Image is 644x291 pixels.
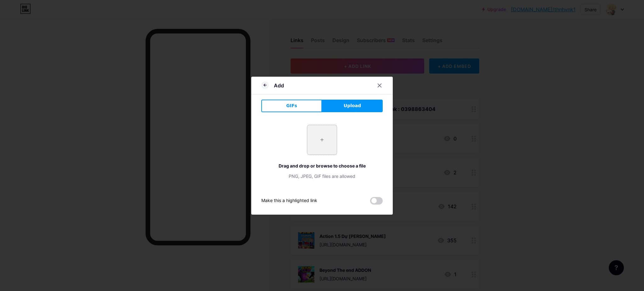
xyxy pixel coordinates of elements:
[286,102,297,109] span: GIFs
[261,100,322,112] button: GIFs
[344,102,361,109] span: Upload
[261,197,317,205] div: Make this a highlighted link
[274,82,284,89] div: Add
[322,100,383,112] button: Upload
[261,162,383,169] div: Drag and drop or browse to choose a file
[261,173,383,179] div: PNG, JPEG, GIF files are allowed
